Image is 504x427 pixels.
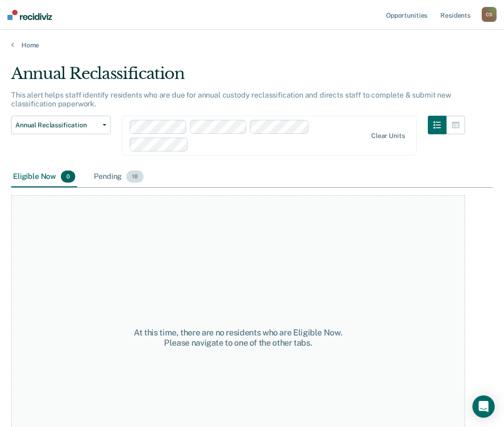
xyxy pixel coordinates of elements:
[61,171,75,183] span: 0
[472,395,495,418] div: Open Intercom Messenger
[11,167,77,187] div: Eligible Now0
[7,10,52,20] img: Recidiviz
[11,41,493,49] a: Home
[11,64,465,91] div: Annual Reclassification
[11,116,111,134] button: Annual Reclassification
[126,171,144,183] span: 18
[11,91,451,108] p: This alert helps staff identify residents who are due for annual custody reclassification and dir...
[15,121,99,129] span: Annual Reclassification
[482,7,497,22] div: C S
[482,7,497,22] button: CS
[92,167,145,187] div: Pending18
[371,132,405,140] div: Clear units
[125,328,351,348] div: At this time, there are no residents who are Eligible Now. Please navigate to one of the other tabs.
